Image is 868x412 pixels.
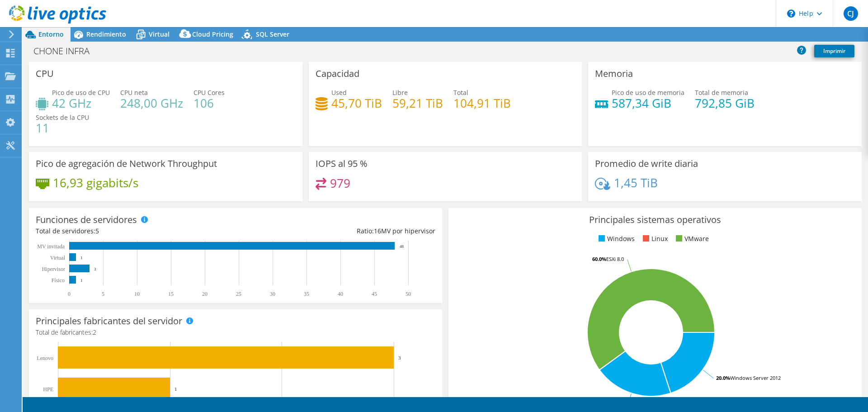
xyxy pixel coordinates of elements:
h4: 11 [36,123,89,133]
h1: CHONE INFRA [29,46,104,56]
li: VMware [674,234,709,244]
h3: Funciones de servidores [36,215,137,225]
span: Libre [392,88,408,97]
text: 30 [270,291,275,297]
span: Pico de uso de CPU [52,88,110,97]
span: 16 [374,227,381,235]
h3: Principales fabricantes del servidor [36,316,182,326]
span: Total de memoria [695,88,748,97]
h4: Total de fabricantes: [36,327,435,337]
h4: 979 [330,178,350,188]
a: Imprimir [814,45,854,57]
h3: Capacidad [316,69,359,79]
h4: 106 [193,98,225,108]
h3: Memoria [595,69,633,79]
h4: 59,21 TiB [392,98,443,108]
span: 2 [93,328,96,336]
text: 48 [400,244,404,249]
li: Linux [641,234,668,244]
h3: CPU [36,69,54,79]
h3: IOPS al 95 % [316,159,368,169]
text: 45 [372,291,377,297]
text: 0 [68,291,71,297]
h4: 587,34 GiB [612,98,684,108]
text: 25 [236,291,241,297]
h3: Pico de agregación de Network Throughput [36,159,217,169]
text: Lenovo [37,355,53,361]
h4: 42 GHz [52,98,110,108]
span: CJ [844,6,858,21]
span: Cloud Pricing [192,30,233,38]
h4: 248,00 GHz [120,98,183,108]
text: 50 [406,291,411,297]
span: 5 [95,227,99,235]
div: Ratio: MV por hipervisor [236,226,435,236]
text: 40 [338,291,343,297]
span: Pico de uso de memoria [612,88,684,97]
text: 1 [175,386,177,392]
text: 10 [134,291,140,297]
span: CPU neta [120,88,148,97]
h4: 45,70 TiB [331,98,382,108]
h3: Principales sistemas operativos [455,215,855,225]
text: 3 [398,355,401,360]
tspan: 20.0% [716,374,730,381]
div: Total de servidores: [36,226,236,236]
h3: Promedio de write diaria [595,159,698,169]
h4: 16,93 gigabits/s [53,178,138,188]
tspan: 60.0% [592,256,606,262]
li: Windows [596,234,635,244]
span: Rendimiento [86,30,126,38]
h4: 792,85 GiB [695,98,755,108]
tspan: Físico [52,277,65,284]
tspan: ESXi 8.0 [606,256,624,262]
svg: \n [787,9,795,18]
text: 35 [304,291,309,297]
span: Entorno [38,30,64,38]
span: Sockets de la CPU [36,113,89,122]
span: SQL Server [256,30,289,38]
text: Virtual [50,255,66,261]
text: 5 [102,291,104,297]
h4: 1,45 TiB [614,178,658,188]
span: Used [331,88,347,97]
text: MV invitada [37,243,65,250]
text: HPE [43,386,53,393]
span: CPU Cores [193,88,225,97]
text: 3 [94,267,96,271]
h4: 104,91 TiB [453,98,511,108]
text: 1 [80,278,83,283]
span: Total [453,88,468,97]
text: 1 [80,256,83,260]
text: Hipervisor [42,266,65,272]
text: 15 [168,291,174,297]
span: Virtual [149,30,170,38]
text: 20 [202,291,208,297]
tspan: Windows Server 2012 [730,374,781,381]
